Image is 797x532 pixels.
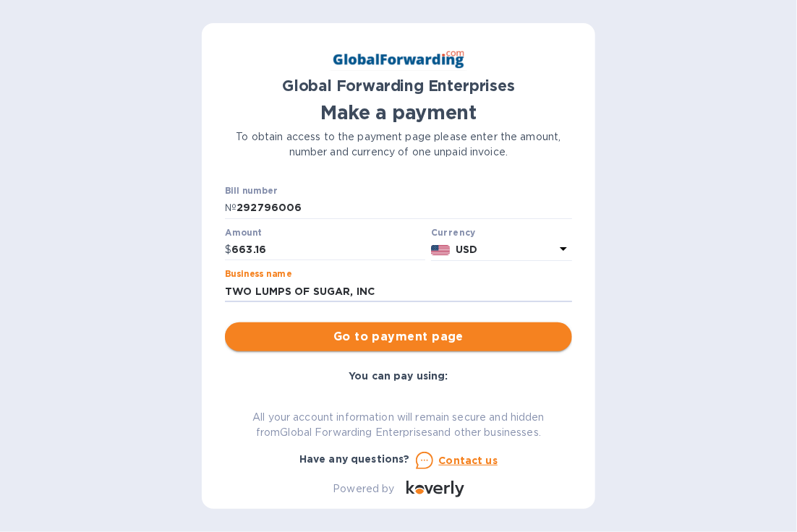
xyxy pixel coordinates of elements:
[431,227,476,238] b: Currency
[225,322,572,351] button: Go to payment page
[225,187,277,196] label: Bill number
[299,453,410,465] b: Have any questions?
[225,228,262,237] label: Amount
[225,280,572,302] input: Enter business name
[282,77,515,95] b: Global Forwarding Enterprises
[225,410,572,440] p: All your account information will remain secure and hidden from Global Forwarding Enterprises and...
[225,242,231,257] p: $
[333,481,394,497] p: Powered by
[225,200,236,215] p: №
[225,101,572,124] h1: Make a payment
[225,270,291,279] label: Business name
[439,455,498,466] u: Contact us
[236,328,561,346] span: Go to payment page
[349,370,448,382] b: You can pay using:
[225,129,572,160] p: To obtain access to the payment page please enter the amount, number and currency of one unpaid i...
[236,197,572,219] input: Enter bill number
[456,244,477,255] b: USD
[231,239,425,261] input: 0.00
[431,245,451,255] img: USD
